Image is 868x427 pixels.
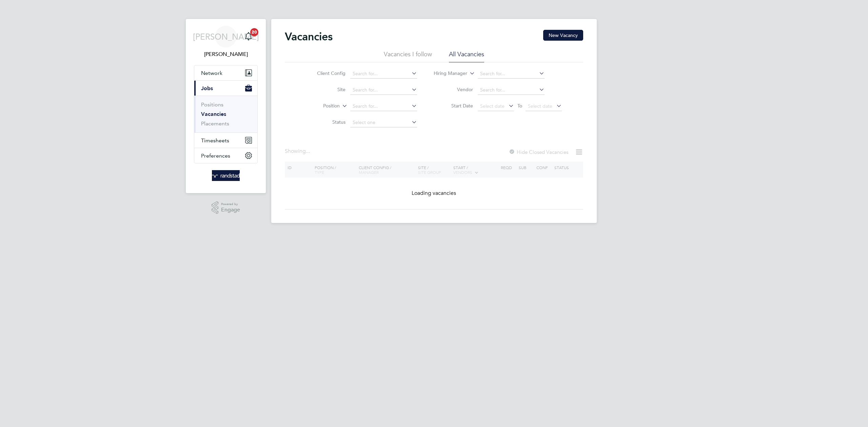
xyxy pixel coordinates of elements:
a: Vacancies [201,111,226,117]
button: Preferences [194,148,257,163]
a: Powered byEngage [212,201,240,214]
label: Hiring Manager [428,70,467,77]
a: Positions [201,101,223,108]
label: Hide Closed Vacancies [509,149,568,155]
span: Powered by [221,201,240,207]
a: 20 [242,26,255,47]
img: randstad-logo-retina.png [212,170,240,181]
input: Search for... [478,85,545,95]
a: Go to home page [194,170,258,181]
li: Vacancies I follow [384,50,432,62]
span: [PERSON_NAME] [193,32,259,41]
button: Timesheets [194,133,257,148]
button: New Vacancy [543,30,583,41]
div: Jobs [194,96,257,133]
span: Select date [480,103,505,109]
span: 20 [250,28,258,36]
li: All Vacancies [449,50,484,62]
label: Site [307,86,346,93]
label: Status [307,119,346,125]
button: Network [194,65,257,80]
input: Search for... [350,69,417,79]
label: Vendor [434,86,473,93]
a: [PERSON_NAME][PERSON_NAME] [194,26,258,58]
span: Jobs [201,85,213,91]
span: Engage [221,207,240,213]
input: Search for... [350,102,417,111]
label: Position [301,103,340,109]
span: Preferences [201,152,230,159]
span: ... [306,148,310,155]
div: Showing [285,148,311,155]
h2: Vacancies [285,30,333,43]
span: To [515,101,524,110]
label: Start Date [434,103,473,109]
span: Jak Ahmed [194,50,258,58]
span: Timesheets [201,137,229,144]
label: Client Config [307,70,346,76]
span: Select date [528,103,552,109]
nav: Main navigation [186,19,266,193]
input: Search for... [350,85,417,95]
span: Network [201,70,222,76]
button: Jobs [194,81,257,96]
input: Search for... [478,69,545,79]
a: Placements [201,120,229,127]
input: Select one [350,118,417,127]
